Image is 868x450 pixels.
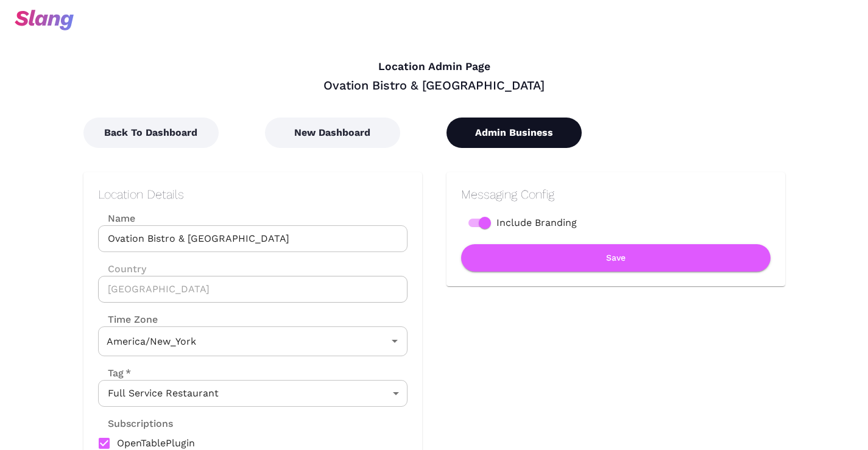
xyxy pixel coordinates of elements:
[15,10,74,30] img: svg+xml;base64,PHN2ZyB3aWR0aD0iOTciIGhlaWdodD0iMzQiIHZpZXdCb3g9IjAgMCA5NyAzNCIgZmlsbD0ibm9uZSIgeG...
[98,211,408,225] label: Name
[98,262,408,276] label: Country
[461,187,771,202] h2: Messaging Config
[98,312,408,326] label: Time Zone
[83,118,219,148] button: Back To Dashboard
[98,187,408,202] h2: Location Details
[98,366,131,380] label: Tag
[98,417,173,431] label: Subscriptions
[446,118,582,148] button: Admin Business
[386,332,403,350] button: Open
[265,127,400,138] a: New Dashboard
[265,118,400,148] button: New Dashboard
[98,380,408,407] div: Full Service Restaurant
[83,60,785,74] h4: Location Admin Page
[83,127,219,138] a: Back To Dashboard
[446,127,582,138] a: Admin Business
[83,77,785,93] div: Ovation Bistro & [GEOGRAPHIC_DATA]
[496,216,577,230] span: Include Branding
[461,244,771,272] button: Save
